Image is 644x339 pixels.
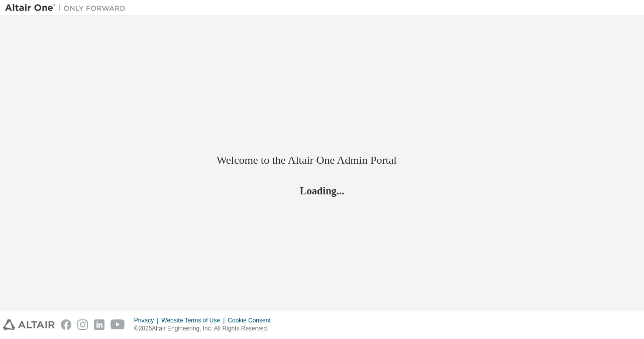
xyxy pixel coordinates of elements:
img: linkedin.svg [94,319,104,330]
p: © 2025 Altair Engineering, Inc. All Rights Reserved. [134,324,277,333]
div: Website Terms of Use [161,316,228,324]
img: instagram.svg [77,319,88,330]
img: Altair One [5,3,131,13]
img: altair_logo.svg [3,319,55,330]
h2: Welcome to the Altair One Admin Portal [217,153,427,167]
img: youtube.svg [111,319,125,330]
h2: Loading... [217,184,427,197]
img: facebook.svg [61,319,71,330]
div: Cookie Consent [228,316,276,324]
div: Privacy [134,316,161,324]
